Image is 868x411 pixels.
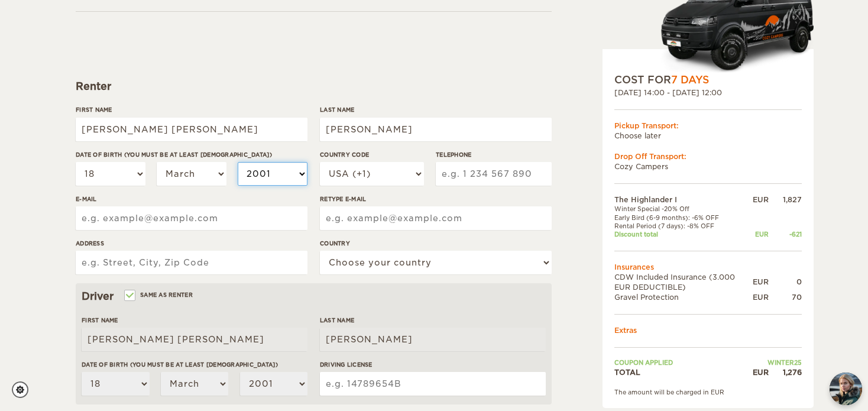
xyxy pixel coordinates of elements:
[320,360,546,369] label: Driving License
[76,79,552,93] div: Renter
[614,230,753,238] td: Discount total
[614,367,753,377] td: TOTAL
[76,150,307,159] label: Date of birth (You must be at least [DEMOGRAPHIC_DATA])
[614,205,753,213] td: Winter Special -20% Off
[614,121,802,131] div: Pickup Transport:
[12,381,36,398] a: Cookie settings
[76,195,307,203] label: E-mail
[614,213,753,222] td: Early Bird (6-9 months): -6% OFF
[614,161,802,171] td: Cozy Campers
[614,222,753,230] td: Rental Period (7 days): -8% OFF
[76,251,307,274] input: e.g. Street, City, Zip Code
[769,277,802,287] div: 0
[614,388,802,396] div: The amount will be charged in EUR
[830,373,862,405] button: chat-button
[614,292,753,302] td: Gravel Protection
[614,272,753,292] td: CDW Included Insurance (3.000 EUR DEDUCTIBLE)
[320,150,424,159] label: Country Code
[76,118,307,141] input: e.g. William
[125,289,193,300] label: Same as renter
[753,367,769,377] div: EUR
[76,206,307,230] input: e.g. example@example.com
[753,230,769,238] div: EUR
[82,316,307,325] label: First Name
[614,151,802,161] div: Drop Off Transport:
[76,105,307,114] label: First Name
[614,131,802,141] td: Choose later
[436,162,552,186] input: e.g. 1 234 567 890
[82,360,307,369] label: Date of birth (You must be at least [DEMOGRAPHIC_DATA])
[320,239,552,248] label: Country
[320,328,546,351] input: e.g. Smith
[769,195,802,205] div: 1,827
[82,289,546,303] div: Driver
[320,195,552,203] label: Retype E-mail
[769,367,802,377] div: 1,276
[320,316,546,325] label: Last Name
[320,206,552,230] input: e.g. example@example.com
[614,195,753,205] td: The Highlander I
[769,230,802,238] div: -621
[614,88,802,98] div: [DATE] 14:00 - [DATE] 12:00
[320,372,546,396] input: e.g. 14789654B
[830,373,862,405] img: Freyja at Cozy Campers
[614,358,753,367] td: Coupon applied
[671,74,709,86] span: 7 Days
[769,292,802,302] div: 70
[436,150,552,159] label: Telephone
[320,118,552,141] input: e.g. Smith
[753,277,769,287] div: EUR
[125,293,133,300] input: Same as renter
[320,105,552,114] label: Last Name
[82,328,307,351] input: e.g. William
[753,358,802,367] td: WINTER25
[76,239,307,248] label: Address
[753,292,769,302] div: EUR
[614,325,802,335] td: Extras
[753,195,769,205] div: EUR
[614,73,802,87] div: COST FOR
[614,262,802,272] td: Insurances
